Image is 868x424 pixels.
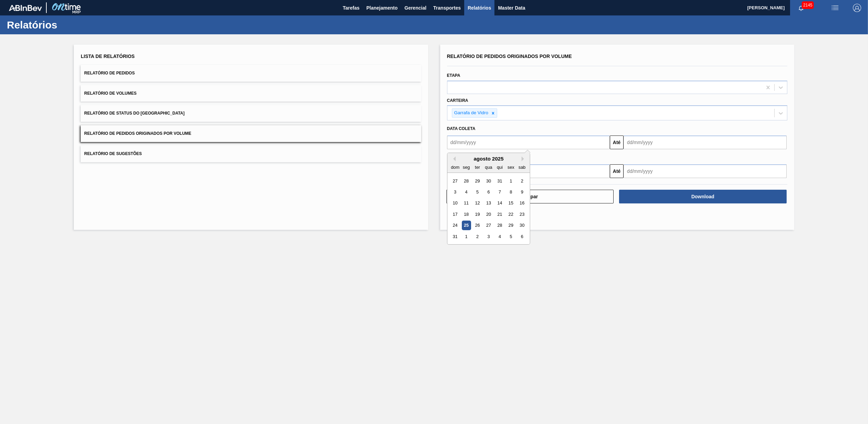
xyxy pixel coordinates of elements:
[522,156,526,161] button: Next Month
[81,125,421,142] button: Relatório de Pedidos Originados por Volume
[9,5,42,11] img: TNhmsLtSVTkK8tSr43FrP2fwEKptu5GPRR3wAAAABJRU5ErkJggg==
[450,221,460,230] div: Choose domingo, 24 de agosto de 2025
[517,199,526,208] div: Choose sábado, 16 de agosto de 2025
[853,4,861,12] img: Logout
[450,176,460,186] div: Choose domingo, 27 de julho de 2025
[81,85,421,102] button: Relatório de Volumes
[506,163,515,172] div: sex
[506,176,515,186] div: Choose sexta-feira, 1 de agosto de 2025
[517,221,526,230] div: Choose sábado, 30 de agosto de 2025
[610,136,624,149] button: Até
[517,187,526,197] div: Choose sábado, 9 de agosto de 2025
[472,199,482,208] div: Choose terça-feira, 12 de agosto de 2025
[495,232,504,241] div: Choose quinta-feira, 4 de setembro de 2025
[495,210,504,219] div: Choose quinta-feira, 21 de agosto de 2025
[451,156,456,161] button: Previous Month
[484,163,493,172] div: qua
[506,221,515,230] div: Choose sexta-feira, 29 de agosto de 2025
[498,4,525,12] span: Master Data
[461,163,471,172] div: seg
[831,4,839,12] img: userActions
[506,187,515,197] div: Choose sexta-feira, 8 de agosto de 2025
[446,190,614,203] button: Limpar
[472,221,482,230] div: Choose terça-feira, 26 de agosto de 2025
[343,4,359,12] span: Tarefas
[461,176,471,186] div: Choose segunda-feira, 28 de julho de 2025
[447,98,468,103] label: Carteira
[506,232,515,241] div: Choose sexta-feira, 5 de setembro de 2025
[517,176,526,186] div: Choose sábado, 2 de agosto de 2025
[517,232,526,241] div: Choose sábado, 6 de setembro de 2025
[619,190,787,203] button: Download
[484,221,493,230] div: Choose quarta-feira, 27 de agosto de 2025
[472,210,482,219] div: Choose terça-feira, 19 de agosto de 2025
[495,199,504,208] div: Choose quinta-feira, 14 de agosto de 2025
[484,210,493,219] div: Choose quarta-feira, 20 de agosto de 2025
[450,163,460,172] div: dom
[624,136,787,149] input: dd/mm/yyyy
[790,3,812,13] button: Notificações
[447,136,610,149] input: dd/mm/yyyy
[461,232,471,241] div: Choose segunda-feira, 1 de setembro de 2025
[484,176,493,186] div: Choose quarta-feira, 30 de julho de 2025
[802,1,814,9] span: 2145
[495,187,504,197] div: Choose quinta-feira, 7 de agosto de 2025
[624,164,787,178] input: dd/mm/yyyy
[517,163,526,172] div: sab
[506,199,515,208] div: Choose sexta-feira, 15 de agosto de 2025
[461,187,471,197] div: Choose segunda-feira, 4 de agosto de 2025
[517,210,526,219] div: Choose sábado, 23 de agosto de 2025
[447,156,530,162] div: agosto 2025
[84,151,142,156] span: Relatório de Sugestões
[81,54,135,59] span: Lista de Relatórios
[450,187,460,197] div: Choose domingo, 3 de agosto de 2025
[447,73,460,78] label: Etapa
[404,4,426,12] span: Gerencial
[472,176,482,186] div: Choose terça-feira, 29 de julho de 2025
[81,65,421,82] button: Relatório de Pedidos
[495,163,504,172] div: qui
[447,126,476,131] span: Data coleta
[84,71,135,75] span: Relatório de Pedidos
[461,199,471,208] div: Choose segunda-feira, 11 de agosto de 2025
[472,163,482,172] div: ter
[495,176,504,186] div: Choose quinta-feira, 31 de julho de 2025
[450,210,460,219] div: Choose domingo, 17 de agosto de 2025
[452,109,490,117] div: Garrafa de Vidro
[449,175,527,242] div: month 2025-08
[484,232,493,241] div: Choose quarta-feira, 3 de setembro de 2025
[84,111,184,116] span: Relatório de Status do [GEOGRAPHIC_DATA]
[484,199,493,208] div: Choose quarta-feira, 13 de agosto de 2025
[366,4,398,12] span: Planejamento
[433,4,461,12] span: Transportes
[610,164,624,178] button: Até
[450,199,460,208] div: Choose domingo, 10 de agosto de 2025
[447,54,572,59] span: Relatório de Pedidos Originados por Volume
[84,91,136,96] span: Relatório de Volumes
[461,210,471,219] div: Choose segunda-feira, 18 de agosto de 2025
[472,187,482,197] div: Choose terça-feira, 5 de agosto de 2025
[484,187,493,197] div: Choose quarta-feira, 6 de agosto de 2025
[81,145,421,162] button: Relatório de Sugestões
[495,221,504,230] div: Choose quinta-feira, 28 de agosto de 2025
[7,21,129,29] h1: Relatórios
[81,105,421,122] button: Relatório de Status do [GEOGRAPHIC_DATA]
[472,232,482,241] div: Choose terça-feira, 2 de setembro de 2025
[450,232,460,241] div: Choose domingo, 31 de agosto de 2025
[461,221,471,230] div: Choose segunda-feira, 25 de agosto de 2025
[84,131,191,136] span: Relatório de Pedidos Originados por Volume
[506,210,515,219] div: Choose sexta-feira, 22 de agosto de 2025
[468,4,491,12] span: Relatórios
